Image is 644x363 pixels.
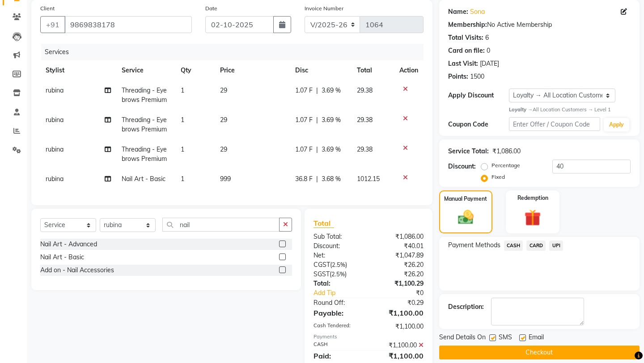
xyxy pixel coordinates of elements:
[314,270,330,278] span: SGST
[316,174,318,184] span: |
[549,241,563,251] span: UPI
[307,260,369,270] div: ( )
[316,145,318,154] span: |
[369,270,430,279] div: ₹26.20
[448,59,478,68] div: Last Visit:
[369,322,430,331] div: ₹1,100.00
[369,341,430,350] div: ₹1,100.00
[307,341,369,350] div: CASH
[307,308,369,318] div: Payable:
[448,147,489,156] div: Service Total:
[295,174,313,184] span: 36.8 F
[444,195,487,203] label: Manual Payment
[448,162,476,171] div: Discount:
[64,16,192,33] input: Search by Name/Mobile/Email/Code
[122,86,167,104] span: Threading - Eyebrows Premium
[181,116,184,124] span: 1
[220,145,227,153] span: 29
[504,241,523,251] span: CASH
[357,145,373,153] span: 29.38
[519,207,546,228] img: _gift.svg
[307,270,369,279] div: ( )
[470,7,485,17] a: Sona
[316,115,318,125] span: |
[517,194,548,202] label: Redemption
[394,60,424,80] th: Action
[40,60,116,80] th: Stylist
[509,106,631,114] div: All Location Customers → Level 1
[448,20,487,30] div: Membership:
[46,175,64,183] span: rubina
[448,7,468,17] div: Name:
[215,60,290,80] th: Price
[307,288,379,298] a: Add Tip
[491,161,520,169] label: Percentage
[175,60,215,80] th: Qty
[295,86,313,95] span: 1.07 F
[220,175,231,183] span: 999
[181,145,184,153] span: 1
[40,240,97,249] div: Nail Art - Advanced
[369,350,430,361] div: ₹1,100.00
[181,175,184,183] span: 1
[357,175,380,183] span: 1012.15
[314,261,330,269] span: CGST
[40,4,55,13] label: Client
[295,145,313,154] span: 1.07 F
[499,333,512,344] span: SMS
[448,91,509,100] div: Apply Discount
[40,16,65,33] button: +91
[322,145,341,154] span: 3.69 %
[439,333,486,344] span: Send Details On
[470,72,484,81] div: 1500
[526,241,546,251] span: CARD
[307,241,369,251] div: Discount:
[122,145,167,163] span: Threading - Eyebrows Premium
[480,59,499,68] div: [DATE]
[220,116,227,124] span: 29
[453,208,479,226] img: _cash.svg
[604,118,629,131] button: Apply
[448,33,483,42] div: Total Visits:
[379,288,430,298] div: ₹0
[307,322,369,331] div: Cash Tendered:
[487,46,490,55] div: 0
[290,60,352,80] th: Disc
[314,333,424,341] div: Payments
[448,120,509,129] div: Coupon Code
[369,251,430,260] div: ₹1,047.89
[122,116,167,133] span: Threading - Eyebrows Premium
[357,116,373,124] span: 29.38
[369,308,430,318] div: ₹1,100.00
[439,346,640,359] button: Checkout
[369,298,430,308] div: ₹0.29
[162,218,280,232] input: Search or Scan
[448,241,500,250] span: Payment Methods
[509,106,533,113] strong: Loyalty →
[322,174,341,184] span: 3.68 %
[307,279,369,288] div: Total:
[529,333,544,344] span: Email
[492,147,521,156] div: ₹1,086.00
[307,251,369,260] div: Net:
[322,86,341,95] span: 3.69 %
[448,20,631,30] div: No Active Membership
[332,261,345,268] span: 2.5%
[40,253,84,262] div: Nail Art - Basic
[331,270,345,278] span: 2.5%
[307,232,369,241] div: Sub Total:
[352,60,394,80] th: Total
[316,86,318,95] span: |
[448,302,484,312] div: Description:
[122,175,165,183] span: Nail Art - Basic
[220,86,227,94] span: 29
[448,46,485,55] div: Card on file:
[46,145,64,153] span: rubina
[491,173,505,181] label: Fixed
[116,60,176,80] th: Service
[369,279,430,288] div: ₹1,100.29
[295,115,313,125] span: 1.07 F
[46,86,64,94] span: rubina
[307,298,369,308] div: Round Off:
[448,72,468,81] div: Points:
